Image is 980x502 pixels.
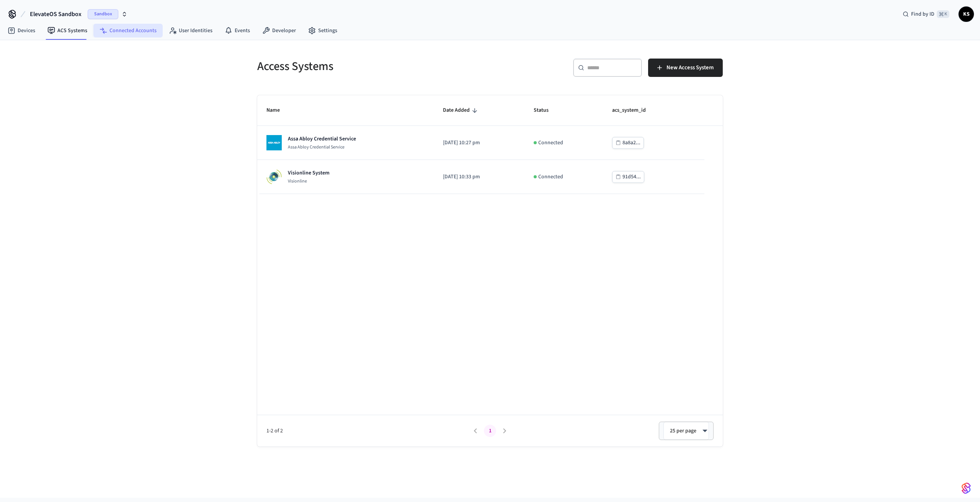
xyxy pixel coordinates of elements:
img: Visionline Logo [266,169,282,184]
p: Assa Abloy Credential Service [288,135,356,143]
button: 91d54... [612,171,644,183]
a: User Identities [163,24,219,37]
div: 25 per page [663,422,709,440]
span: KS [959,7,973,21]
span: Status [534,104,559,116]
span: New Access System [666,63,714,73]
span: Name [266,104,290,116]
table: sticky table [257,95,723,194]
img: Assa Abloy Credential Service Logo [266,135,282,150]
p: Connected [538,139,563,147]
span: Sandbox [88,9,118,19]
span: 1-2 of 2 [266,427,468,435]
span: acs_system_id [612,104,656,116]
span: ⌘ K [937,10,949,18]
button: KS [959,7,974,22]
a: Connected Accounts [93,24,163,37]
span: Find by ID [911,10,934,18]
div: Find by ID⌘ K [897,7,955,21]
a: Developer [256,24,302,37]
p: Connected [538,173,563,181]
button: page 1 [484,425,496,437]
img: SeamLogoGradient.69752ec5.svg [962,482,971,494]
p: [DATE] 10:27 pm [443,139,515,147]
span: Date Added [443,104,480,116]
p: Assa Abloy Credential Service [288,144,356,150]
a: Settings [302,24,343,37]
div: 8a8a2... [622,138,640,148]
div: 91d54... [622,172,641,182]
nav: pagination navigation [468,425,512,437]
a: Devices [2,24,41,37]
span: ElevateOS Sandbox [30,10,82,19]
h5: Access Systems [257,59,485,74]
button: New Access System [648,59,723,77]
a: ACS Systems [41,24,93,37]
p: [DATE] 10:33 pm [443,173,515,181]
p: Visionline [288,178,330,184]
button: 8a8a2... [612,137,644,149]
a: Events [219,24,256,37]
p: Visionline System [288,169,330,177]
